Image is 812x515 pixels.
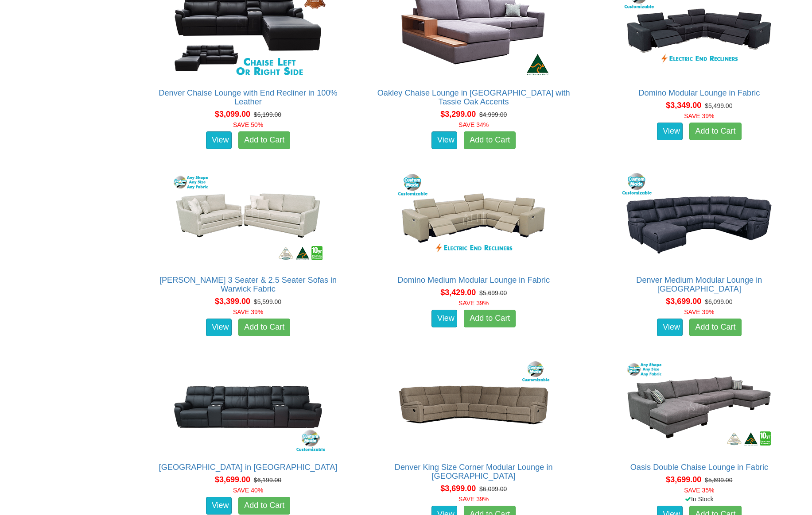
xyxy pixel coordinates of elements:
del: $5,699.00 [705,477,732,484]
del: $5,499.00 [705,102,732,109]
del: $6,199.00 [254,111,281,118]
a: Denver King Size Corner Modular Lounge in [GEOGRAPHIC_DATA] [395,463,553,480]
span: $3,699.00 [666,297,701,306]
font: SAVE 50% [233,121,263,128]
a: Domino Modular Lounge in Fabric [638,88,760,97]
a: Add to Cart [238,319,290,336]
a: Domino Medium Modular Lounge in Fabric [397,276,550,284]
font: SAVE 39% [458,496,489,503]
span: $3,299.00 [440,110,476,119]
span: $3,429.00 [440,288,476,297]
font: SAVE 39% [233,308,263,315]
a: View [206,497,232,515]
a: [PERSON_NAME] 3 Seater & 2.5 Seater Sofas in Warwick Fabric [159,276,337,293]
font: SAVE 39% [458,300,489,307]
img: Adele 3 Seater & 2.5 Seater Sofas in Warwick Fabric [168,169,328,267]
font: SAVE 39% [684,112,714,119]
a: Denver Chaise Lounge with End Recliner in 100% Leather [159,88,337,106]
img: Denver King Size Corner Modular Lounge in Fabric [394,357,553,454]
del: $4,999.00 [479,111,507,118]
a: View [657,123,683,140]
font: SAVE 39% [684,308,714,315]
del: $6,199.00 [254,477,281,484]
span: $3,699.00 [215,475,250,484]
a: View [431,310,457,327]
div: In Stock [591,495,807,503]
del: $6,099.00 [479,485,507,492]
img: Denver Theatre Lounge in Fabric [168,357,328,454]
a: Add to Cart [464,310,516,327]
a: Denver Medium Modular Lounge in [GEOGRAPHIC_DATA] [636,276,762,293]
font: SAVE 40% [233,487,263,494]
del: $6,099.00 [705,298,732,305]
a: Add to Cart [689,319,741,336]
img: Domino Medium Modular Lounge in Fabric [394,169,553,267]
span: $3,699.00 [666,475,701,484]
a: Add to Cart [238,497,290,515]
img: Oasis Double Chaise Lounge in Fabric [619,357,779,454]
a: View [206,319,232,336]
del: $5,599.00 [254,298,281,305]
a: View [431,131,457,149]
del: $5,699.00 [479,289,507,296]
a: Oasis Double Chaise Lounge in Fabric [630,463,768,472]
a: [GEOGRAPHIC_DATA] in [GEOGRAPHIC_DATA] [159,463,338,472]
a: Oakley Chaise Lounge in [GEOGRAPHIC_DATA] with Tassie Oak Accents [377,88,570,106]
span: $3,349.00 [666,101,701,110]
font: SAVE 35% [684,487,714,494]
a: View [206,131,232,149]
span: $3,399.00 [215,297,250,306]
a: Add to Cart [689,123,741,140]
font: SAVE 34% [458,121,489,128]
span: $3,099.00 [215,110,250,119]
img: Denver Medium Modular Lounge in Fabric [619,169,779,267]
a: Add to Cart [464,131,516,149]
a: View [657,319,683,336]
span: $3,699.00 [440,484,476,493]
a: Add to Cart [238,131,290,149]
